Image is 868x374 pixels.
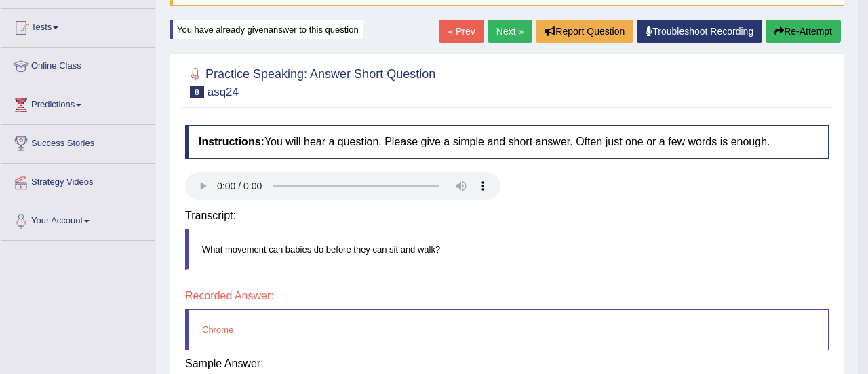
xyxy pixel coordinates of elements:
div: You have already given answer to this question [170,20,363,39]
a: Your Account [1,202,155,236]
h2: Practice Speaking: Answer Short Question [185,64,435,98]
a: Next » [488,20,532,43]
h4: Recorded Answer: [185,290,829,302]
blockquote: Chrome [185,309,829,350]
a: Online Class [1,48,155,81]
a: Predictions [1,86,155,120]
a: Strategy Videos [1,164,155,198]
a: Troubleshoot Recording [637,20,762,43]
h4: Sample Answer: [185,358,829,370]
span: 8 [190,86,204,98]
h4: You will hear a question. Please give a simple and short answer. Often just one or a few words is... [185,125,829,159]
button: Report Question [536,20,633,43]
b: Instructions: [199,136,264,147]
a: Tests [1,9,155,43]
blockquote: What movement can babies do before they can sit and walk? [185,229,829,270]
a: Success Stories [1,125,155,159]
button: Re-Attempt [766,20,841,43]
a: « Prev [439,20,484,43]
h4: Transcript: [185,210,829,222]
small: asq24 [208,86,239,98]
